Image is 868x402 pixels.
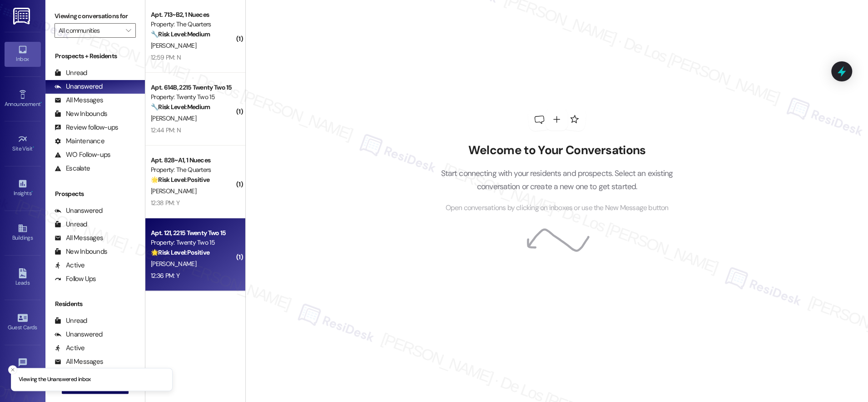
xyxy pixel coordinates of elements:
[55,343,85,353] div: Active
[55,150,110,160] div: WO Follow-ups
[151,156,235,165] div: Apt. 828~A1, 1 Nueces
[8,365,17,374] button: Close toast
[151,30,210,38] strong: 🔧 Risk Level: Medium
[55,9,136,23] label: Viewing conversations for
[151,176,209,184] strong: 🌟 Risk Level: Positive
[151,238,235,247] div: Property: Twenty Two 15
[19,376,91,384] p: Viewing the Unanswered inbox
[151,20,235,29] div: Property: The Quarters
[55,123,118,132] div: Review follow-ups
[40,100,42,106] span: •
[5,310,41,335] a: Guest Cards
[55,261,85,270] div: Active
[5,266,41,290] a: Leads
[151,260,196,268] span: [PERSON_NAME]
[55,164,90,173] div: Escalate
[55,206,103,216] div: Unanswered
[55,220,87,229] div: Unread
[59,23,121,38] input: All communities
[151,187,196,195] span: [PERSON_NAME]
[55,233,103,243] div: All Messages
[445,202,668,214] span: Open conversations by clicking on inboxes or use the New Message button
[55,330,103,339] div: Unanswered
[151,53,181,61] div: 12:59 PM: N
[151,83,235,92] div: Apt. 614B, 2215 Twenty Two 15
[5,131,41,156] a: Site Visit •
[151,228,235,238] div: Apt. 121, 2215 Twenty Two 15
[45,189,145,199] div: Prospects
[151,10,235,20] div: Apt. 713~B2, 1 Nueces
[55,95,103,105] div: All Messages
[5,42,41,66] a: Inbox
[45,51,145,61] div: Prospects + Residents
[55,274,96,284] div: Follow Ups
[151,114,196,122] span: [PERSON_NAME]
[427,143,687,158] h2: Welcome to Your Conversations
[5,355,41,379] a: Templates •
[151,126,181,134] div: 12:44 PM: N
[5,221,41,245] a: Buildings
[151,199,179,207] div: 12:38 PM: Y
[151,41,196,50] span: [PERSON_NAME]
[151,248,209,256] strong: 🌟 Risk Level: Positive
[55,82,103,91] div: Unanswered
[31,189,33,195] span: •
[13,8,32,25] img: ResiDesk Logo
[151,103,210,111] strong: 🔧 Risk Level: Medium
[55,136,104,146] div: Maintenance
[427,167,687,193] p: Start connecting with your residents and prospects. Select an existing conversation or create a n...
[45,299,145,309] div: Residents
[126,27,131,34] i: 
[55,247,107,256] div: New Inbounds
[33,144,34,151] span: •
[55,357,103,367] div: All Messages
[151,271,179,280] div: 12:36 PM: Y
[151,165,235,175] div: Property: The Quarters
[55,68,87,78] div: Unread
[5,176,41,201] a: Insights •
[55,109,107,119] div: New Inbounds
[55,316,87,326] div: Unread
[151,92,235,102] div: Property: Twenty Two 15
